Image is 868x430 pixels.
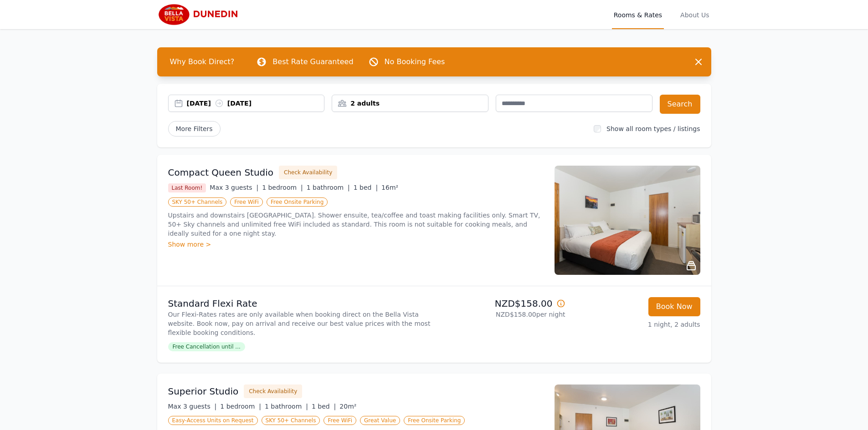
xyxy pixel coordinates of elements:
[339,403,356,410] span: 20m²
[606,125,700,132] label: Show all room types / listings
[307,184,350,191] span: 1 bathroom |
[262,184,303,191] span: 1 bedroom |
[168,310,431,337] p: Our Flexi-Rates rates are only available when booking direct on the Bella Vista website. Book now...
[404,416,465,425] span: Free Onsite Parking
[438,297,565,310] p: NZD$158.00
[168,197,227,207] span: SKY 50+ Channels
[187,99,324,108] div: [DATE] [DATE]
[272,56,353,67] p: Best Rate Guaranteed
[385,56,445,67] p: No Booking Fees
[230,197,263,207] span: Free WiFi
[244,384,302,398] button: Check Availability
[279,166,337,179] button: Check Availability
[324,416,356,425] span: Free WiFi
[265,403,308,410] span: 1 bathroom |
[163,53,242,71] span: Why Book Direct?
[168,121,221,137] span: More Filters
[168,183,206,192] span: Last Room!
[332,99,488,108] div: 2 adults
[267,197,328,207] span: Free Onsite Parking
[660,95,700,114] button: Search
[157,4,245,25] img: Bella Vista Dunedin
[168,385,239,398] h3: Superior Studio
[648,297,700,316] button: Book Now
[262,416,320,425] span: SKY 50+ Channels
[168,240,544,249] div: Show more >
[312,403,336,410] span: 1 bed |
[220,403,261,410] span: 1 bedroom |
[168,342,245,351] span: Free Cancellation until ...
[168,166,274,179] h3: Compact Queen Studio
[381,184,398,191] span: 16m²
[168,416,258,425] span: Easy-Access Units on Request
[573,320,700,329] p: 1 night, 2 adults
[360,416,400,425] span: Great Value
[168,403,217,410] span: Max 3 guests |
[168,211,544,238] p: Upstairs and downstairs [GEOGRAPHIC_DATA]. Shower ensuite, tea/coffee and toast making facilities...
[168,297,431,310] p: Standard Flexi Rate
[354,184,378,191] span: 1 bed |
[210,184,258,191] span: Max 3 guests |
[438,310,565,319] p: NZD$158.00 per night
